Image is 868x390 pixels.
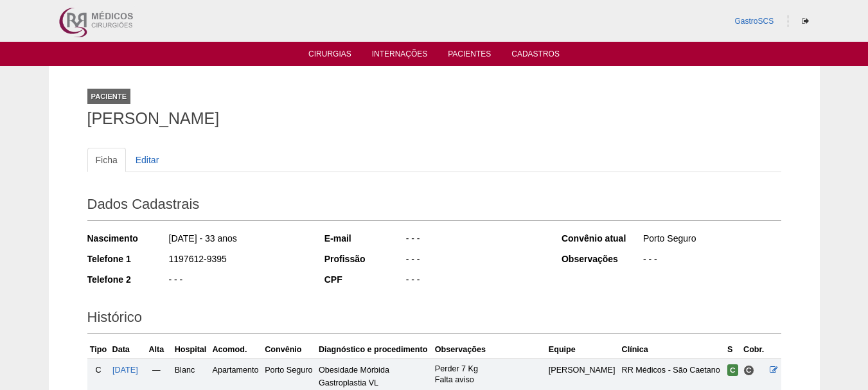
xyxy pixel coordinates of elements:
div: Telefone 2 [87,273,168,286]
div: - - - [405,273,544,289]
span: Confirmada [727,364,738,376]
div: 1197612-9395 [168,253,307,269]
th: Acomod. [210,341,263,359]
div: [DATE] - 33 anos [168,232,307,248]
th: Data [110,341,141,359]
th: Diagnóstico e procedimento [316,341,432,359]
div: Convênio atual [562,232,642,245]
h2: Dados Cadastrais [87,191,781,221]
p: Perder 7 Kg Falta aviso [435,364,544,386]
th: Tipo [87,341,110,359]
a: Pacientes [448,49,491,62]
a: [DATE] [112,366,138,375]
div: - - - [642,253,781,269]
div: Observações [562,253,642,265]
a: Cadastros [511,49,560,62]
h2: Histórico [87,305,781,334]
div: Nascimento [87,232,168,245]
th: Equipe [546,341,619,359]
a: Internações [372,49,428,62]
i: Sair [802,17,809,25]
th: Convênio [262,341,316,359]
th: Observações [432,341,546,359]
div: Paciente [87,89,131,104]
div: Porto Seguro [642,232,781,248]
th: S [725,341,741,359]
span: Consultório [743,365,754,376]
a: Cirurgias [308,49,351,62]
div: Profissão [324,253,405,265]
th: Clínica [619,341,725,359]
th: Hospital [172,341,210,359]
th: Cobr. [741,341,767,359]
div: CPF [324,273,405,286]
a: GastroSCS [734,17,774,26]
a: Editar [127,148,168,172]
div: Telefone 1 [87,253,168,265]
h1: [PERSON_NAME] [87,111,781,127]
div: E-mail [324,232,405,245]
th: Alta [141,341,172,359]
a: Ficha [87,148,126,172]
div: - - - [405,253,544,269]
div: - - - [405,232,544,248]
div: C [90,364,107,377]
div: - - - [168,273,307,289]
